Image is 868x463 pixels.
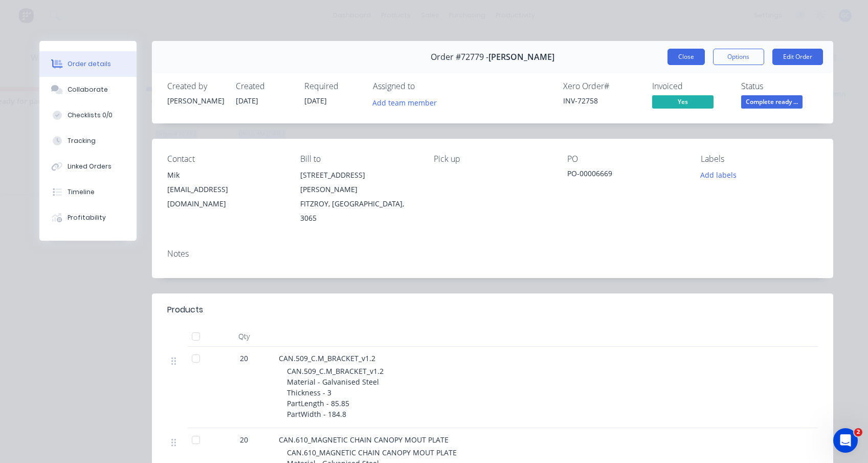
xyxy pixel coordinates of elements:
[279,353,375,363] span: CAN.509_C.M_BRACKET_v1.2
[167,168,284,211] div: Mik[EMAIL_ADDRESS][DOMAIN_NAME]
[741,95,803,111] button: Complete ready ...
[167,95,224,106] div: [PERSON_NAME]
[300,168,417,197] div: [STREET_ADDRESS][PERSON_NAME]
[167,154,284,164] div: Contact
[39,205,137,230] button: Profitability
[39,154,137,179] button: Linked Orders
[373,81,475,91] div: Assigned to
[434,154,551,164] div: Pick up
[713,49,764,65] button: Options
[854,428,862,436] span: 2
[373,95,442,109] button: Add team member
[68,213,106,222] div: Profitability
[68,111,113,120] div: Checklists 0/0
[300,197,417,225] div: FITZROY, [GEOGRAPHIC_DATA], 3065
[167,249,818,259] div: Notes
[567,168,684,182] div: PO-00006669
[167,168,284,182] div: Mik
[695,168,742,182] button: Add labels
[39,51,137,77] button: Order details
[213,326,275,347] div: Qty
[563,95,640,106] div: INV-72758
[39,77,137,102] button: Collaborate
[68,59,111,69] div: Order details
[701,154,818,164] div: Labels
[304,81,361,91] div: Required
[287,366,384,419] span: CAN.509_C.M_BRACKET_v1.2 Material - Galvanised Steel Thickness - 3 PartLength - 85.85 PartWidth -...
[304,96,327,106] span: [DATE]
[300,168,417,225] div: [STREET_ADDRESS][PERSON_NAME]FITZROY, [GEOGRAPHIC_DATA], 3065
[167,304,203,316] div: Products
[68,85,108,94] div: Collaborate
[741,81,818,91] div: Status
[667,49,705,65] button: Close
[431,52,488,62] span: Order #72779 -
[833,428,858,453] iframe: Intercom live chat
[240,434,248,445] span: 20
[236,81,292,91] div: Created
[39,102,137,128] button: Checklists 0/0
[300,154,417,164] div: Bill to
[652,95,714,108] span: Yes
[772,49,823,65] button: Edit Order
[167,81,224,91] div: Created by
[567,154,684,164] div: PO
[652,81,729,91] div: Invoiced
[236,96,258,106] span: [DATE]
[240,353,248,364] span: 20
[367,95,442,109] button: Add team member
[68,187,95,197] div: Timeline
[279,435,449,445] span: CAN.610_MAGNETIC CHAIN CANOPY MOUT PLATE
[167,182,284,211] div: [EMAIL_ADDRESS][DOMAIN_NAME]
[488,52,554,62] span: [PERSON_NAME]
[563,81,640,91] div: Xero Order #
[39,179,137,205] button: Timeline
[68,136,96,145] div: Tracking
[741,95,803,108] span: Complete ready ...
[39,128,137,154] button: Tracking
[68,162,112,171] div: Linked Orders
